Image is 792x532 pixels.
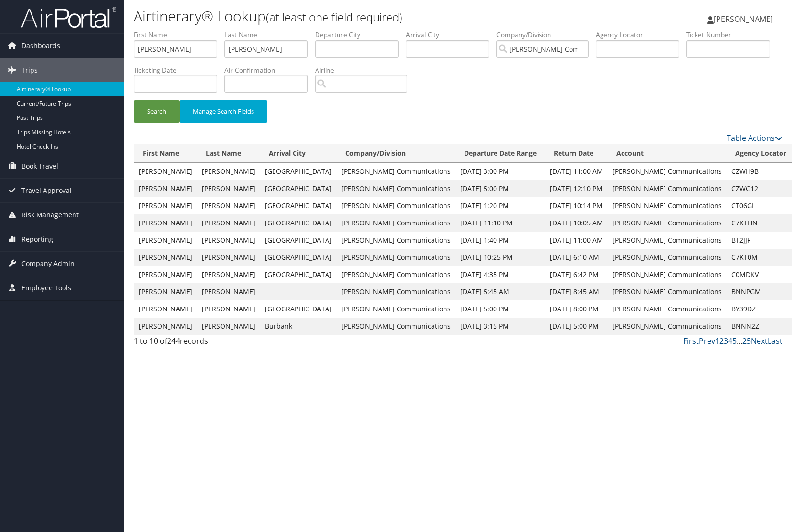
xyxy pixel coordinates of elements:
[197,214,260,232] td: [PERSON_NAME]
[608,318,727,335] td: [PERSON_NAME] Communications
[134,249,197,266] td: [PERSON_NAME]
[545,318,608,335] td: [DATE] 5:00 PM
[134,283,197,300] td: [PERSON_NAME]
[180,100,267,123] button: Manage Search Fields
[737,336,742,346] span: …
[134,335,285,351] div: 1 to 10 of records
[197,283,260,300] td: [PERSON_NAME]
[455,249,545,266] td: [DATE] 10:25 PM
[260,300,337,318] td: [GEOGRAPHIC_DATA]
[337,318,455,335] td: [PERSON_NAME] Communications
[21,154,58,178] span: Book Travel
[545,214,608,232] td: [DATE] 10:05 AM
[455,144,545,163] th: Departure Date Range: activate to sort column ascending
[608,249,727,266] td: [PERSON_NAME] Communications
[21,179,72,202] span: Travel Approval
[608,214,727,232] td: [PERSON_NAME] Communications
[545,266,608,283] td: [DATE] 6:42 PM
[727,133,782,143] a: Table Actions
[337,283,455,300] td: [PERSON_NAME] Communications
[260,214,337,232] td: [GEOGRAPHIC_DATA]
[683,336,699,346] a: First
[197,144,260,163] th: Last Name: activate to sort column ascending
[134,266,197,283] td: [PERSON_NAME]
[455,163,545,180] td: [DATE] 3:00 PM
[596,30,686,40] label: Agency Locator
[337,266,455,283] td: [PERSON_NAME] Communications
[719,336,724,346] a: 2
[134,180,197,197] td: [PERSON_NAME]
[715,336,719,346] a: 1
[337,163,455,180] td: [PERSON_NAME] Communications
[21,227,53,251] span: Reporting
[455,300,545,318] td: [DATE] 5:00 PM
[260,232,337,249] td: [GEOGRAPHIC_DATA]
[724,336,728,346] a: 3
[134,100,180,123] button: Search
[134,300,197,318] td: [PERSON_NAME]
[455,283,545,300] td: [DATE] 5:45 AM
[260,318,337,335] td: Burbank
[406,30,496,40] label: Arrival City
[455,318,545,335] td: [DATE] 3:15 PM
[732,336,737,346] a: 5
[260,144,337,163] th: Arrival City: activate to sort column ascending
[224,30,315,40] label: Last Name
[260,249,337,266] td: [GEOGRAPHIC_DATA]
[315,30,406,40] label: Departure City
[197,232,260,249] td: [PERSON_NAME]
[134,163,197,180] td: [PERSON_NAME]
[134,65,224,75] label: Ticketing Date
[197,249,260,266] td: [PERSON_NAME]
[197,197,260,214] td: [PERSON_NAME]
[455,266,545,283] td: [DATE] 4:35 PM
[21,276,71,300] span: Employee Tools
[751,336,768,346] a: Next
[455,214,545,232] td: [DATE] 11:10 PM
[545,232,608,249] td: [DATE] 11:00 AM
[545,163,608,180] td: [DATE] 11:00 AM
[21,34,60,58] span: Dashboards
[455,180,545,197] td: [DATE] 5:00 PM
[197,180,260,197] td: [PERSON_NAME]
[608,232,727,249] td: [PERSON_NAME] Communications
[545,249,608,266] td: [DATE] 6:10 AM
[260,163,337,180] td: [GEOGRAPHIC_DATA]
[686,30,777,40] label: Ticket Number
[260,266,337,283] td: [GEOGRAPHIC_DATA]
[699,336,715,346] a: Prev
[545,144,608,163] th: Return Date: activate to sort column ascending
[496,30,596,40] label: Company/Division
[608,197,727,214] td: [PERSON_NAME] Communications
[455,197,545,214] td: [DATE] 1:20 PM
[21,252,74,276] span: Company Admin
[197,266,260,283] td: [PERSON_NAME]
[197,300,260,318] td: [PERSON_NAME]
[224,65,315,75] label: Air Confirmation
[608,266,727,283] td: [PERSON_NAME] Communications
[608,300,727,318] td: [PERSON_NAME] Communications
[707,5,782,33] a: [PERSON_NAME]
[21,6,116,29] img: airportal-logo.png
[337,180,455,197] td: [PERSON_NAME] Communications
[768,336,782,346] a: Last
[167,336,180,346] span: 244
[608,144,727,163] th: Account: activate to sort column ascending
[608,180,727,197] td: [PERSON_NAME] Communications
[337,300,455,318] td: [PERSON_NAME] Communications
[545,197,608,214] td: [DATE] 10:14 PM
[21,58,38,82] span: Trips
[134,30,224,40] label: First Name
[337,232,455,249] td: [PERSON_NAME] Communications
[728,336,732,346] a: 4
[337,249,455,266] td: [PERSON_NAME] Communications
[545,283,608,300] td: [DATE] 8:45 AM
[134,197,197,214] td: [PERSON_NAME]
[266,9,402,25] small: (at least one field required)
[134,318,197,335] td: [PERSON_NAME]
[742,336,751,346] a: 25
[608,283,727,300] td: [PERSON_NAME] Communications
[134,144,197,163] th: First Name: activate to sort column ascending
[337,144,455,163] th: Company/Division
[260,180,337,197] td: [GEOGRAPHIC_DATA]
